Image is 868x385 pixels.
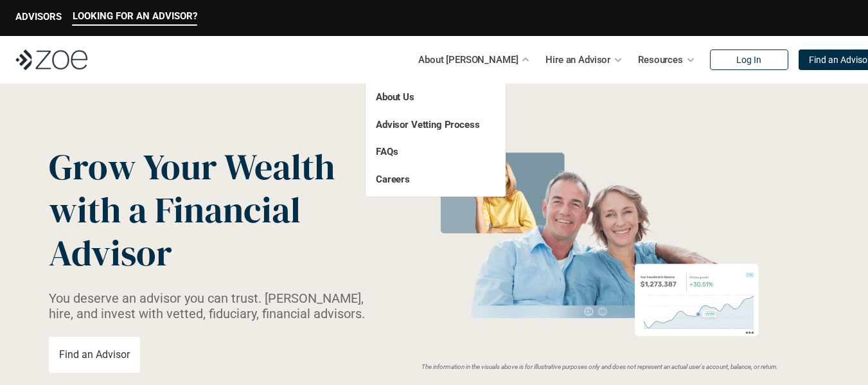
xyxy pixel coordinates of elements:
[376,91,414,103] a: About Us
[421,363,778,370] em: The information in the visuals above is for illustrative purposes only and does not represent an ...
[59,348,130,361] p: Find an Advisor
[736,55,761,66] p: Log In
[376,119,480,130] a: Advisor Vetting Process
[418,50,518,69] p: About [PERSON_NAME]
[15,11,62,22] p: ADVISORS
[638,50,683,69] p: Resources
[49,185,308,278] span: with a Financial Advisor
[710,49,788,70] a: Log In
[73,10,197,22] p: LOOKING FOR AN ADVISOR?
[49,337,140,373] a: Find an Advisor
[49,291,380,321] p: You deserve an advisor you can trust. [PERSON_NAME], hire, and invest with vetted, fiduciary, fin...
[376,174,410,185] a: Careers
[49,142,335,192] span: Grow Your Wealth
[376,146,398,157] a: FAQs
[545,50,610,69] p: Hire an Advisor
